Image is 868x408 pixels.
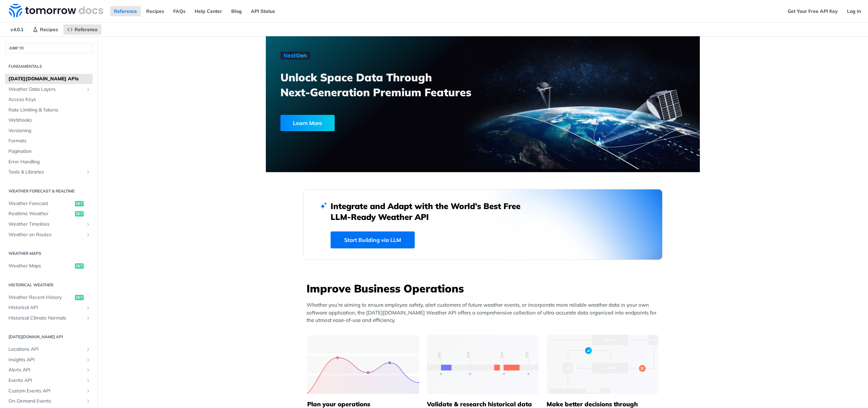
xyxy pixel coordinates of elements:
[5,105,93,115] a: Rate Limiting & Tokens
[280,52,310,60] img: NextGen
[5,250,93,257] h2: Weather Maps
[5,43,93,53] button: JUMP TO
[85,232,91,238] button: Show subpages for Weather on Routes
[307,301,663,324] p: Whether you’re aiming to ensure employee safety, alert customers of future weather events, or inc...
[8,377,84,384] span: Events API
[8,315,84,322] span: Historical Climate Normals
[8,86,84,93] span: Weather Data Layers
[85,388,91,394] button: Show subpages for Custom Events API
[843,6,865,16] a: Log In
[5,199,93,209] a: Weather Forecastget
[8,304,84,311] span: Historical API
[85,367,91,373] button: Show subpages for Alerts API
[5,355,93,365] a: Insights APIShow subpages for Insights API
[280,115,448,131] a: Learn More
[8,367,84,373] span: Alerts API
[8,263,73,269] span: Weather Maps
[5,188,93,194] h2: Weather Forecast & realtime
[8,294,73,301] span: Weather Recent History
[75,263,84,269] span: get
[8,159,91,165] span: Error Handling
[5,219,93,229] a: Weather TimelinesShow subpages for Weather Timelines
[63,24,101,35] a: Reference
[85,222,91,227] button: Show subpages for Weather Timelines
[5,95,93,105] a: Access Keys
[8,127,91,134] span: Versioning
[8,169,84,176] span: Tools & Libraries
[75,295,84,300] span: get
[5,84,93,95] a: Weather Data LayersShow subpages for Weather Data Layers
[170,6,189,16] a: FAQs
[75,211,84,217] span: get
[5,157,93,167] a: Error Handling
[5,282,93,288] h2: Historical Weather
[85,315,91,321] button: Show subpages for Historical Climate Normals
[8,148,91,155] span: Pagination
[5,63,93,69] h2: Fundamentals
[8,107,91,114] span: Rate Limiting & Tokens
[247,6,279,16] a: API Status
[5,230,93,240] a: Weather on RoutesShow subpages for Weather on Routes
[85,305,91,310] button: Show subpages for Historical API
[85,169,91,175] button: Show subpages for Tools & Libraries
[5,313,93,323] a: Historical Climate NormalsShow subpages for Historical Climate Normals
[8,96,91,103] span: Access Keys
[85,378,91,383] button: Show subpages for Events API
[8,231,84,238] span: Weather on Routes
[5,344,93,354] a: Locations APIShow subpages for Locations API
[5,74,93,84] a: [DATE][DOMAIN_NAME] APIs
[8,210,73,217] span: Realtime Weather
[85,87,91,92] button: Show subpages for Weather Data Layers
[8,346,84,353] span: Locations API
[427,335,539,394] img: 13d7ca0-group-496-2.svg
[29,24,62,35] a: Recipes
[8,221,84,228] span: Weather Timelines
[280,115,335,131] div: Learn More
[85,357,91,363] button: Show subpages for Insights API
[85,399,91,404] button: Show subpages for On-Demand Events
[5,396,93,406] a: On-Demand EventsShow subpages for On-Demand Events
[5,292,93,303] a: Weather Recent Historyget
[8,200,73,207] span: Weather Forecast
[5,334,93,340] h2: [DATE][DOMAIN_NAME] API
[547,335,658,394] img: a22d113-group-496-32x.svg
[5,386,93,396] a: Custom Events APIShow subpages for Custom Events API
[5,167,93,177] a: Tools & LibrariesShow subpages for Tools & Libraries
[5,209,93,219] a: Realtime Weatherget
[8,356,84,363] span: Insights API
[5,115,93,125] a: Webhooks
[40,26,58,33] span: Recipes
[5,375,93,386] a: Events APIShow subpages for Events API
[9,4,103,17] img: Tomorrow.io Weather API Docs
[85,347,91,352] button: Show subpages for Locations API
[307,335,419,394] img: 39565e8-group-4962x.svg
[8,76,91,82] span: [DATE][DOMAIN_NAME] APIs
[5,365,93,375] a: Alerts APIShow subpages for Alerts API
[5,146,93,157] a: Pagination
[228,6,245,16] a: Blog
[75,26,98,33] span: Reference
[7,24,27,35] span: v4.0.1
[280,70,490,100] h3: Unlock Space Data Through Next-Generation Premium Features
[8,117,91,124] span: Webhooks
[75,201,84,206] span: get
[5,303,93,313] a: Historical APIShow subpages for Historical API
[5,261,93,271] a: Weather Mapsget
[331,201,531,222] h2: Integrate and Adapt with the World’s Best Free LLM-Ready Weather API
[8,398,84,405] span: On-Demand Events
[142,6,168,16] a: Recipes
[191,6,226,16] a: Help Center
[331,231,415,248] a: Start Building via LLM
[5,136,93,146] a: Formats
[110,6,141,16] a: Reference
[8,388,84,394] span: Custom Events API
[784,6,842,16] a: Get Your Free API Key
[5,126,93,136] a: Versioning
[8,138,91,144] span: Formats
[307,281,663,296] h3: Improve Business Operations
